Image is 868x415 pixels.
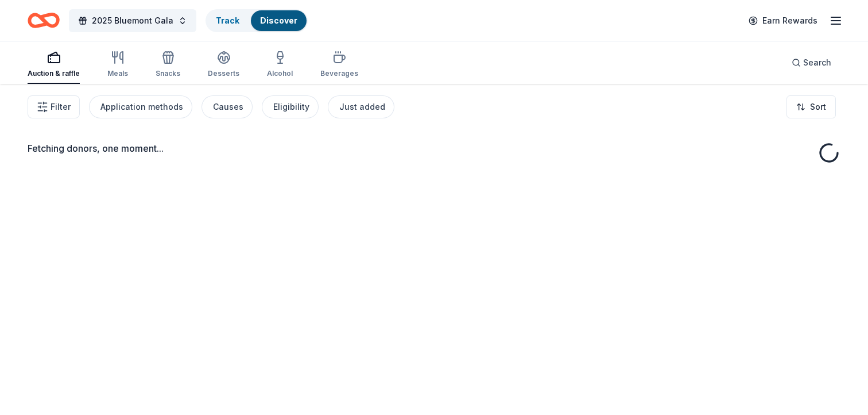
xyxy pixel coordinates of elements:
div: Application methods [100,100,183,114]
div: Just added [339,100,385,114]
button: Beverages [320,46,358,84]
a: Discover [260,16,297,25]
div: Meals [107,69,128,78]
span: 2025 Bluemont Gala [92,14,173,28]
button: Just added [328,95,394,118]
button: Eligibility [262,95,319,118]
button: 2025 Bluemont Gala [69,9,196,32]
a: Home [28,7,60,34]
button: Filter [28,95,80,118]
div: Desserts [208,69,239,78]
button: TrackDiscover [206,9,308,32]
div: Eligibility [273,100,309,114]
button: Sort [786,95,836,118]
button: Auction & raffle [28,46,80,84]
a: Earn Rewards [742,10,824,31]
button: Application methods [89,95,192,118]
button: Meals [107,46,128,84]
span: Sort [810,100,826,114]
button: Alcohol [267,46,293,84]
span: Filter [51,100,71,114]
a: Track [216,16,239,25]
div: Causes [213,100,243,114]
div: Fetching donors, one moment... [28,141,840,155]
span: Search [803,56,831,70]
div: Beverages [320,69,358,78]
button: Desserts [208,46,239,84]
div: Snacks [156,69,180,78]
div: Alcohol [267,69,293,78]
button: Causes [201,95,253,118]
div: Auction & raffle [28,69,80,78]
button: Snacks [156,46,180,84]
button: Search [782,51,840,74]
